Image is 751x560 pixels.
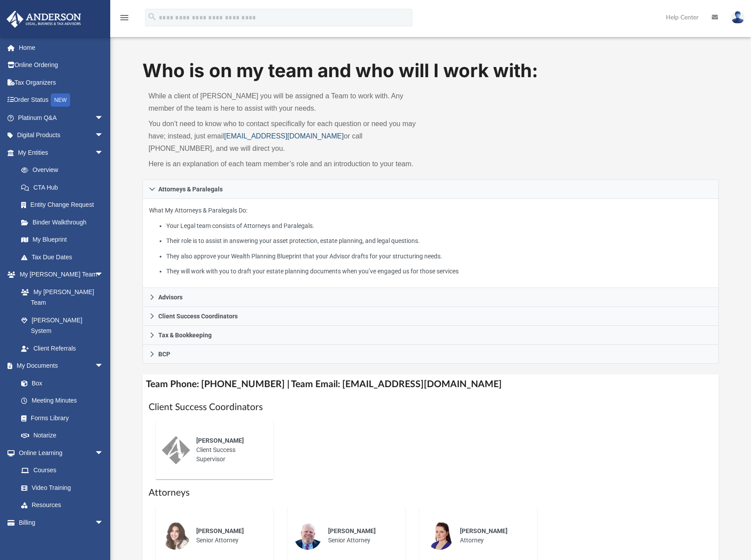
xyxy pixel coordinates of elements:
img: thumbnail [162,436,190,464]
h4: Team Phone: [PHONE_NUMBER] | Team Email: [EMAIL_ADDRESS][DOMAIN_NAME] [142,374,719,394]
span: arrow_drop_down [95,514,112,532]
a: Attorneys & Paralegals [142,179,719,199]
a: Overview [12,161,117,179]
a: My [PERSON_NAME] Team [12,283,108,311]
a: Notarize [12,427,112,444]
a: Client Referrals [12,340,112,357]
img: thumbnail [294,522,322,550]
div: Senior Attorney [190,520,267,551]
div: Client Success Supervisor [190,430,267,470]
a: Courses [12,462,112,479]
img: thumbnail [162,522,190,550]
h1: Attorneys [149,486,713,499]
li: They also approve your Wealth Planning Blueprint that your Advisor drafts for your structuring ne... [166,251,713,262]
div: Attorneys & Paralegals [142,199,719,288]
span: Tax & Bookkeeping [158,332,212,338]
span: Attorneys & Paralegals [158,186,223,192]
span: [PERSON_NAME] [196,527,244,534]
a: menu [119,17,130,23]
div: Senior Attorney [322,520,399,551]
a: My [PERSON_NAME] Teamarrow_drop_down [6,266,112,284]
a: Advisors [142,288,719,307]
a: Online Ordering [6,56,117,74]
a: CTA Hub [12,179,117,196]
a: Online Learningarrow_drop_down [6,444,112,462]
span: arrow_drop_down [95,109,112,127]
a: Order StatusNEW [6,91,117,109]
a: Tax Organizers [6,74,117,91]
a: Binder Walkthrough [12,213,117,231]
span: [PERSON_NAME] [460,527,508,534]
a: Billingarrow_drop_down [6,514,117,531]
span: arrow_drop_down [95,444,112,462]
span: BCP [158,351,170,357]
a: BCP [142,345,719,364]
a: Forms Library [12,409,108,427]
span: Advisors [158,294,183,300]
a: My Documentsarrow_drop_down [6,357,112,375]
p: What My Attorneys & Paralegals Do: [149,205,713,277]
a: Video Training [12,479,108,497]
img: User Pic [731,11,744,24]
a: Tax & Bookkeeping [142,326,719,345]
span: [PERSON_NAME] [196,437,244,444]
a: Platinum Q&Aarrow_drop_down [6,109,117,127]
a: Tax Due Dates [12,248,117,266]
a: Resources [12,497,112,514]
a: Meeting Minutes [12,392,112,410]
span: arrow_drop_down [95,144,112,162]
h1: Client Success Coordinators [149,401,713,414]
a: [EMAIL_ADDRESS][DOMAIN_NAME] [224,132,344,140]
span: Client Success Coordinators [158,313,238,319]
h1: Who is on my team and who will I work with: [142,58,719,84]
a: My Entitiesarrow_drop_down [6,144,117,161]
p: You don’t need to know who to contact specifically for each question or need you may have; instea... [149,118,425,155]
a: Box [12,374,108,392]
span: arrow_drop_down [95,357,112,375]
img: Anderson Advisors Platinum Portal [4,11,84,28]
span: arrow_drop_down [95,127,112,145]
span: [PERSON_NAME] [328,527,376,534]
li: Their role is to assist in answering your asset protection, estate planning, and legal questions. [166,235,713,246]
span: arrow_drop_down [95,266,112,284]
a: My Blueprint [12,231,112,249]
a: Digital Productsarrow_drop_down [6,127,117,144]
a: Client Success Coordinators [142,307,719,326]
i: search [147,12,157,22]
div: NEW [51,93,70,107]
i: menu [119,12,130,23]
li: They will work with you to draft your estate planning documents when you’ve engaged us for those ... [166,266,713,277]
p: While a client of [PERSON_NAME] you will be assigned a Team to work with. Any member of the team ... [149,90,425,115]
div: Attorney [454,520,531,551]
a: [PERSON_NAME] System [12,311,112,340]
a: Home [6,39,117,56]
a: Entity Change Request [12,196,117,214]
img: thumbnail [426,522,454,550]
p: Here is an explanation of each team member’s role and an introduction to your team. [149,158,425,170]
li: Your Legal team consists of Attorneys and Paralegals. [166,220,713,231]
